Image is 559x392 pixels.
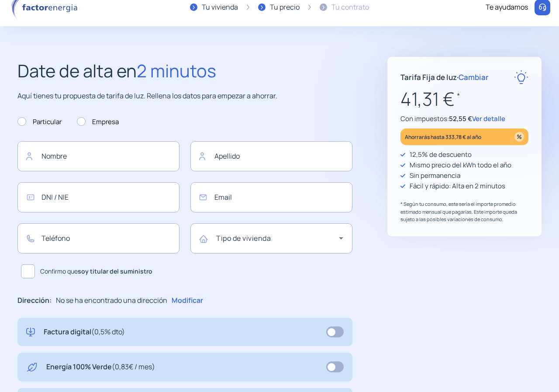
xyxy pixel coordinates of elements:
p: Tarifa Fija de luz · [400,71,489,83]
p: Aquí tienes tu propuesta de tarifa de luz. Rellena los datos para empezar a ahorrar. [17,90,352,102]
p: Modificar [172,295,203,306]
span: Confirmo que [40,267,152,276]
p: Con impuestos: [400,114,528,124]
div: Tu precio [270,2,300,13]
p: 12,5% de descuento [410,149,472,160]
p: Ahorrarás hasta 333,78 € al año [405,132,481,142]
img: digital-invoice.svg [26,326,35,338]
p: Dirección: [17,295,52,306]
img: llamar [538,3,547,12]
div: Te ayudamos [486,2,528,13]
div: Tu contrato [331,2,369,13]
p: Fácil y rápido: Alta en 2 minutos [410,181,505,191]
p: * Según tu consumo, este sería el importe promedio estimado mensual que pagarías. Este importe qu... [400,200,528,223]
p: Sin permanencia [410,170,460,181]
span: (0,5% dto) [91,327,125,336]
p: Energía 100% Verde [46,361,155,373]
img: rate-E.svg [514,70,528,84]
p: Factura digital [44,326,125,338]
label: Empresa [77,117,119,127]
h2: Date de alta en [17,57,352,85]
span: Ver detalle [472,114,505,123]
label: Particular [17,117,62,127]
p: Mismo precio del kWh todo el año [410,160,511,170]
img: percentage_icon.svg [514,132,524,142]
img: energy-green.svg [26,361,38,373]
div: Tu vivienda [202,2,238,13]
mat-label: Tipo de vivienda [216,233,271,243]
span: (0,83€ / mes) [112,362,155,371]
span: 52,55 € [449,114,472,123]
p: 41,31 € [400,84,528,114]
span: 2 minutos [137,59,216,83]
span: Cambiar [459,72,489,82]
b: soy titular del suministro [78,267,152,275]
p: No se ha encontrado una dirección [56,295,167,306]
